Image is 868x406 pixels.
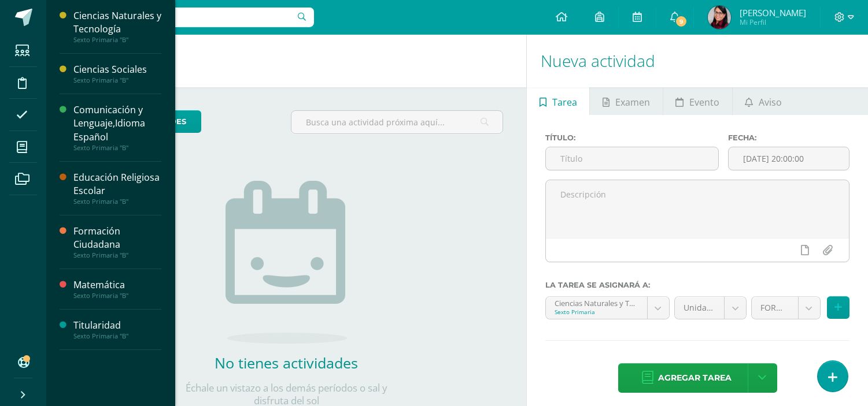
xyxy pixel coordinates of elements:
[73,9,161,36] div: Ciencias Naturales y Tecnología
[675,297,746,319] a: Unidad 4
[541,35,854,87] h1: Nueva actividad
[73,251,161,259] div: Sexto Primaria "B"
[740,7,806,18] span: [PERSON_NAME]
[546,147,718,170] input: Título
[226,181,347,344] img: no_activities.png
[73,76,161,84] div: Sexto Primaria "B"
[527,87,589,115] a: Tarea
[73,198,161,206] div: Sexto Primaria "B"
[689,88,719,116] span: Evento
[590,87,662,115] a: Examen
[73,103,161,151] a: Comunicación y Lenguaje,Idioma EspañolSexto Primaria "B"
[740,17,806,27] span: Mi Perfil
[546,297,668,319] a: Ciencias Naturales y Tecnología 'B'Sexto Primaria
[708,6,731,29] img: 0a2e9a33f3909cb77ea8b9c8beb902f9.png
[545,281,849,289] label: La tarea se asignará a:
[73,171,161,206] a: Educación Religiosa EscolarSexto Primaria "B"
[73,292,161,300] div: Sexto Primaria "B"
[728,133,849,142] label: Fecha:
[663,87,732,115] a: Evento
[73,278,161,292] div: Matemática
[54,8,314,27] input: Busca un usuario...
[73,225,161,251] div: Formación Ciudadana
[552,88,577,116] span: Tarea
[73,63,161,76] div: Ciencias Sociales
[73,332,161,340] div: Sexto Primaria "B"
[733,87,795,115] a: Aviso
[675,15,688,28] span: 9
[73,171,161,198] div: Educación Religiosa Escolar
[73,225,161,259] a: Formación CiudadanaSexto Primaria "B"
[760,297,789,319] span: FORMATIVO (70.0%)
[615,88,650,116] span: Examen
[658,364,732,392] span: Agregar tarea
[759,88,782,116] span: Aviso
[291,111,503,133] input: Busca una actividad próxima aquí...
[73,36,161,44] div: Sexto Primaria "B"
[729,147,849,170] input: Fecha de entrega
[73,103,161,143] div: Comunicación y Lenguaje,Idioma Español
[73,9,161,44] a: Ciencias Naturales y TecnologíaSexto Primaria "B"
[73,144,161,152] div: Sexto Primaria "B"
[171,353,402,373] h2: No tienes actividades
[73,63,161,84] a: Ciencias SocialesSexto Primaria "B"
[555,308,638,316] div: Sexto Primaria
[73,319,161,332] div: Titularidad
[752,297,820,319] a: FORMATIVO (70.0%)
[684,297,715,319] span: Unidad 4
[73,319,161,340] a: TitularidadSexto Primaria "B"
[545,133,719,142] label: Título:
[60,35,512,87] h1: Actividades
[555,297,638,308] div: Ciencias Naturales y Tecnología 'B'
[73,278,161,300] a: MatemáticaSexto Primaria "B"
